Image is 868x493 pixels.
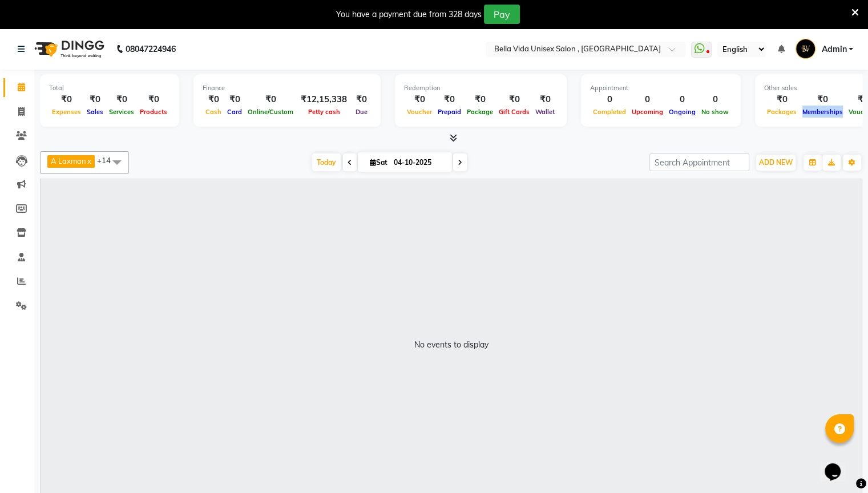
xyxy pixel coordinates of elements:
div: Appointment [590,83,732,93]
div: Total [49,83,170,93]
div: ₹0 [532,93,558,106]
span: Sat [367,158,390,167]
span: Package [464,108,496,116]
input: 2025-10-04 [390,154,447,171]
span: Gift Cards [496,108,532,116]
iframe: chat widget [820,447,857,482]
span: Card [224,108,245,116]
span: Voucher [404,108,435,116]
div: Redemption [404,83,558,93]
div: ₹0 [203,93,224,106]
span: ADD NEW [759,158,793,167]
div: ₹0 [106,93,137,106]
span: A Laxman [51,156,86,165]
a: x [86,156,91,165]
button: Pay [484,5,520,24]
div: Finance [203,83,372,93]
div: ₹0 [49,93,84,106]
span: Petty cash [305,108,343,116]
span: Online/Custom [245,108,296,116]
div: ₹0 [84,93,106,106]
input: Search Appointment [649,153,749,171]
div: ₹12,15,338 [296,93,352,106]
div: ₹0 [224,93,245,106]
div: 0 [699,93,732,106]
button: ADD NEW [756,155,796,171]
div: You have a payment due from 328 days [336,9,482,21]
img: Admin [796,39,815,59]
b: 08047224946 [126,33,176,65]
span: Admin [821,43,846,55]
span: Sales [84,108,106,116]
span: No show [699,108,732,116]
span: Today [312,153,341,171]
div: ₹0 [764,93,800,106]
span: +14 [97,156,119,165]
span: Ongoing [666,108,699,116]
img: logo [29,33,107,65]
span: Prepaid [435,108,464,116]
div: ₹0 [352,93,372,106]
div: ₹0 [496,93,532,106]
span: Upcoming [629,108,666,116]
div: 0 [590,93,629,106]
div: 0 [666,93,699,106]
div: ₹0 [464,93,496,106]
span: Expenses [49,108,84,116]
span: Products [137,108,170,116]
div: ₹0 [404,93,435,106]
div: ₹0 [435,93,464,106]
span: Memberships [800,108,846,116]
div: No events to display [414,339,488,351]
div: ₹0 [137,93,170,106]
div: ₹0 [800,93,846,106]
div: 0 [629,93,666,106]
div: ₹0 [245,93,296,106]
span: Due [353,108,370,116]
span: Services [106,108,137,116]
span: Completed [590,108,629,116]
span: Wallet [532,108,558,116]
span: Cash [203,108,224,116]
span: Packages [764,108,800,116]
